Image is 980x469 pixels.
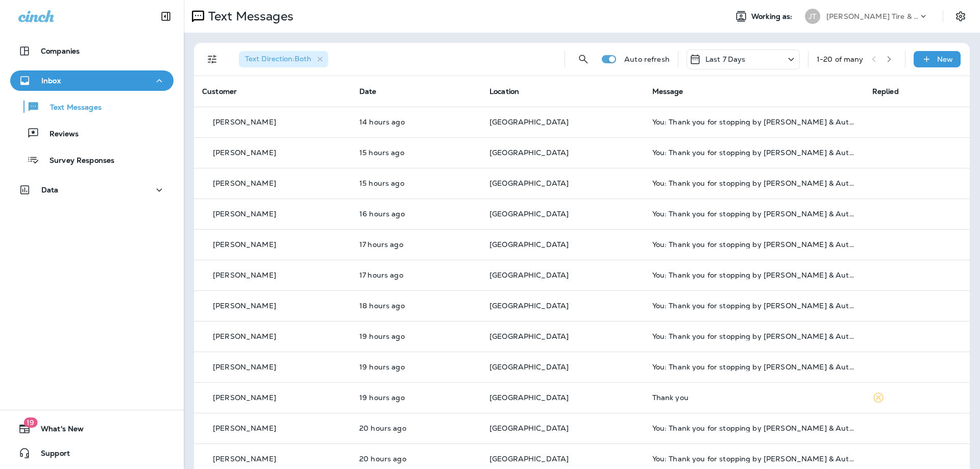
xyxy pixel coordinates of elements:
p: Aug 21, 2025 11:50 AM [359,393,473,402]
p: Aug 21, 2025 04:58 PM [359,118,473,126]
button: Survey Responses [10,149,174,170]
div: You: Thank you for stopping by Jensen Tire & Auto - North 90th Street. Please take 30 seconds to ... [652,363,856,371]
p: New [937,55,953,63]
div: You: Thank you for stopping by Jensen Tire & Auto - North 90th Street. Please take 30 seconds to ... [652,240,856,249]
p: Reviews [39,130,79,139]
span: Message [652,87,683,96]
p: Aug 21, 2025 03:58 PM [359,149,473,157]
span: [GEOGRAPHIC_DATA] [489,301,569,310]
span: Text Direction : Both [245,54,311,63]
p: Auto refresh [624,55,670,63]
button: Reviews [10,122,174,144]
p: Text Messages [204,9,293,24]
span: Date [359,87,377,96]
button: Collapse Sidebar [152,6,180,27]
span: Replied [872,87,899,96]
div: You: Thank you for stopping by Jensen Tire & Auto - North 90th Street. Please take 30 seconds to ... [652,455,856,463]
button: Companies [10,41,174,61]
div: You: Thank you for stopping by Jensen Tire & Auto - North 90th Street. Please take 30 seconds to ... [652,271,856,279]
span: Location [489,87,519,96]
span: [GEOGRAPHIC_DATA] [489,454,569,463]
p: Aug 21, 2025 10:58 AM [359,455,473,463]
div: 1 - 20 of many [817,55,864,63]
button: Search Messages [573,49,594,69]
span: [GEOGRAPHIC_DATA] [489,332,569,341]
p: Data [41,186,59,194]
p: [PERSON_NAME] [213,455,276,463]
p: Companies [41,47,80,55]
button: Support [10,443,174,463]
span: [GEOGRAPHIC_DATA] [489,393,569,402]
p: [PERSON_NAME] Tire & Auto [826,12,918,20]
div: JT [805,9,820,24]
p: Aug 21, 2025 01:59 PM [359,271,473,279]
p: [PERSON_NAME] [213,179,276,187]
button: 19What's New [10,418,174,439]
div: You: Thank you for stopping by Jensen Tire & Auto - North 90th Street. Please take 30 seconds to ... [652,179,856,187]
p: Aug 21, 2025 12:58 PM [359,302,473,310]
p: [PERSON_NAME] [213,302,276,310]
div: Text Direction:Both [239,51,328,67]
button: Inbox [10,70,174,91]
p: [PERSON_NAME] [213,271,276,279]
p: [PERSON_NAME] [213,210,276,218]
div: You: Thank you for stopping by Jensen Tire & Auto - North 90th Street. Please take 30 seconds to ... [652,118,856,126]
p: Survey Responses [39,156,114,166]
button: Data [10,180,174,200]
p: Text Messages [40,103,102,113]
span: [GEOGRAPHIC_DATA] [489,240,569,249]
div: You: Thank you for stopping by Jensen Tire & Auto - North 90th Street. Please take 30 seconds to ... [652,332,856,340]
p: [PERSON_NAME] [213,240,276,249]
p: [PERSON_NAME] [213,424,276,432]
p: [PERSON_NAME] [213,149,276,157]
span: [GEOGRAPHIC_DATA] [489,362,569,372]
div: You: Thank you for stopping by Jensen Tire & Auto - North 90th Street. Please take 30 seconds to ... [652,302,856,310]
p: [PERSON_NAME] [213,332,276,340]
p: Aug 21, 2025 03:58 PM [359,179,473,187]
span: Working as: [751,12,795,21]
p: Aug 21, 2025 10:58 AM [359,424,473,432]
p: Aug 21, 2025 01:59 PM [359,240,473,249]
p: [PERSON_NAME] [213,118,276,126]
span: What's New [31,425,84,437]
span: [GEOGRAPHIC_DATA] [489,270,569,280]
span: 19 [23,417,37,428]
span: [GEOGRAPHIC_DATA] [489,117,569,127]
div: You: Thank you for stopping by Jensen Tire & Auto - North 90th Street. Please take 30 seconds to ... [652,424,856,432]
span: [GEOGRAPHIC_DATA] [489,424,569,433]
p: Aug 21, 2025 02:58 PM [359,210,473,218]
button: Text Messages [10,96,174,117]
span: Customer [202,87,237,96]
button: Filters [202,49,223,69]
span: Support [31,449,70,461]
div: You: Thank you for stopping by Jensen Tire & Auto - North 90th Street. Please take 30 seconds to ... [652,210,856,218]
div: Thank you [652,393,856,402]
p: Inbox [41,77,61,85]
span: [GEOGRAPHIC_DATA] [489,179,569,188]
button: Settings [951,7,970,26]
p: Aug 21, 2025 11:58 AM [359,332,473,340]
p: [PERSON_NAME] [213,363,276,371]
div: You: Thank you for stopping by Jensen Tire & Auto - North 90th Street. Please take 30 seconds to ... [652,149,856,157]
span: [GEOGRAPHIC_DATA] [489,148,569,157]
p: Aug 21, 2025 11:58 AM [359,363,473,371]
p: [PERSON_NAME] [213,393,276,402]
span: [GEOGRAPHIC_DATA] [489,209,569,218]
p: Last 7 Days [705,55,746,63]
